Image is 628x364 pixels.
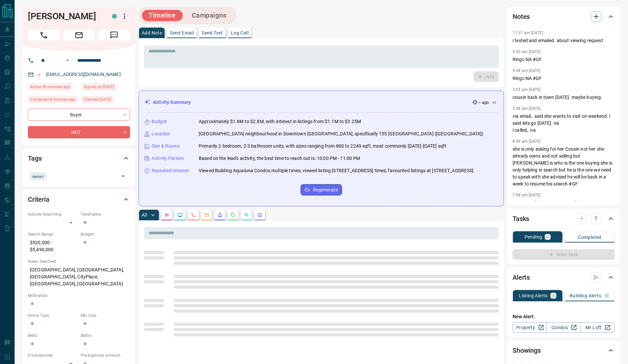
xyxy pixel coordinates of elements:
p: Add Note [142,31,162,35]
p: Completed [578,235,601,240]
svg: Emails [204,212,209,218]
div: Tue Oct 14 2025 [28,96,78,105]
svg: Listing Alerts [217,212,223,218]
p: -- ago [479,100,489,106]
span: owner [32,173,44,180]
div: Buyer [28,109,130,121]
svg: Lead Browsing Activity [177,212,183,218]
p: Ringc NA #GF [513,56,615,63]
p: Primarily 2-bedroom, 2-3 bathroom units, with sizes ranging from 800 to 2249 sqft, most commonly ... [199,143,446,150]
button: Regenerate [301,184,342,195]
svg: Calls [191,212,196,218]
div: Showings [513,342,615,358]
p: Viewed Building Aqualuna Condos multiple times; viewed listing [STREET_ADDRESS] times; favourited... [199,167,474,174]
a: Property [513,322,547,333]
span: Email [63,30,95,40]
p: via email,. said she wants to visit on weekend. i said lets go [DATE]. na i called,. na [513,113,615,134]
div: Tasks [513,211,615,227]
p: 9:08 am [DATE] [513,68,541,73]
p: Ringc NA #GF [513,75,615,82]
span: Claimed [DATE] [84,96,111,103]
div: HOT [28,126,130,138]
h2: Tasks [513,213,529,224]
p: Pre-Approval Amount: [81,352,130,358]
p: Budget: [81,231,130,237]
p: Approximately $1.8M to $2.8M, with interest in listings from $1.1M to $3.25M [199,118,361,125]
div: Criteria [28,191,130,207]
p: Pre-Approved: [28,352,77,358]
h2: Showings [513,345,541,356]
svg: Requests [231,212,236,218]
p: $520,000 - $5,490,000 [28,237,77,255]
p: Based on the lead's activity, the best time to reach out is: 10:00 PM - 11:00 PM [199,155,360,162]
button: Open [118,172,128,181]
p: Activity Pattern [152,155,184,162]
div: Tue Feb 26 2019 [81,96,130,105]
button: Timeline [142,10,182,21]
div: Alerts [513,269,615,285]
p: Building Alerts [570,293,601,298]
p: [GEOGRAPHIC_DATA] neighbourhood in Downtown [GEOGRAPHIC_DATA], specifically 155 [GEOGRAPHIC_DATA]... [199,130,483,137]
p: Motivation: [28,293,130,299]
button: Open [64,56,72,64]
p: Areas Searched: [28,258,130,264]
a: Mr.Loft [581,322,615,333]
p: Pending [524,235,542,239]
div: Tue Oct 14 2025 [28,83,78,93]
div: Activity Summary-- ago [144,96,498,109]
h2: Alerts [513,272,530,283]
svg: Notes [164,212,170,218]
p: Min Size: [81,313,130,319]
p: Send Text [202,31,223,35]
h2: Criteria [28,194,49,205]
p: she is only asking for her Cousin not her she already owns and not selling but [PERSON_NAME] is w... [513,146,615,187]
p: 2:48 pm [DATE] [513,106,541,111]
svg: Agent Actions [257,212,262,218]
p: Location [152,130,170,137]
p: Timeframe: [81,211,130,217]
div: Notes [513,9,615,25]
span: Call [28,30,60,40]
p: vr TH107 - [STREET_ADDRESS] i emailed [513,199,615,213]
span: Message [98,30,130,40]
p: Home Type: [28,313,77,319]
p: 3:03 pm [DATE] [513,87,541,92]
p: 9:50 am [DATE] [513,49,541,54]
a: Condos [546,322,581,333]
p: Log Call [231,31,248,35]
p: Size & Rooms [152,143,180,150]
div: Tags [28,150,130,166]
p: All [142,213,147,217]
p: Baths: [81,332,130,338]
p: Actively Searching: [28,211,77,217]
p: Activity Summary [153,99,191,106]
p: Budget [152,118,167,125]
span: Active 39 minutes ago [30,84,70,90]
div: condos.ca [112,14,117,19]
h1: [PERSON_NAME] [28,11,102,22]
svg: Opportunities [244,212,249,218]
p: i texted and emailed. about viewing request [513,37,615,44]
p: Send Email [170,31,194,35]
p: 11:37 am [DATE] [513,31,543,35]
div: Tue Feb 26 2019 [81,83,130,93]
span: Signed up [DATE] [84,84,114,90]
p: New Alert: [513,313,615,320]
p: [GEOGRAPHIC_DATA], [GEOGRAPHIC_DATA], [GEOGRAPHIC_DATA], CityPlace, [GEOGRAPHIC_DATA], [GEOGRAPHI... [28,264,130,289]
p: cousin back in town [DATE]. maybe buying. [513,94,615,101]
h2: Notes [513,11,530,22]
p: Search Range: [28,231,77,237]
p: Beds: [28,332,77,338]
a: [EMAIL_ADDRESS][DOMAIN_NAME] [46,72,121,77]
h2: Tags [28,153,41,164]
p: Repeated Interest [152,167,189,174]
p: Listing Alerts [519,293,548,298]
span: Contacted 8 minutes ago [30,96,76,103]
button: Campaigns [185,10,233,21]
svg: Email Verified [36,72,41,77]
p: 7:08 pm [DATE] [513,193,541,197]
p: 8:49 am [DATE] [513,139,541,144]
